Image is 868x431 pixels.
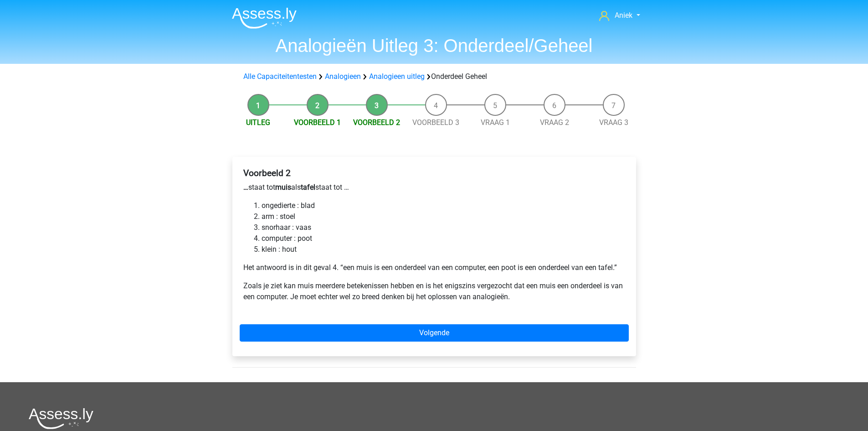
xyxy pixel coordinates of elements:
p: Het antwoord is in dit geval 4. “een muis is een onderdeel van een computer, een poot is een onde... [243,262,625,273]
a: Volgende [240,324,629,342]
a: Vraag 3 [599,118,628,127]
p: staat tot als staat tot … [243,182,625,193]
img: Assessly [232,7,297,29]
a: Voorbeeld 2 [353,118,400,127]
a: Alle Capaciteitentesten [243,72,317,81]
b: … [243,183,248,192]
div: Onderdeel Geheel [240,71,629,82]
li: klein : hout [262,244,625,255]
p: Zoals je ziet kan muis meerdere betekenissen hebben en is het enigszins vergezocht dat een muis e... [243,280,625,302]
a: Voorbeeld 3 [412,118,459,127]
b: muis [275,183,291,192]
span: Aniek [615,11,632,20]
b: Voorbeeld 2 [243,168,291,178]
a: Aniek [596,10,643,21]
h1: Analogieën Uitleg 3: Onderdeel/Geheel [225,35,644,57]
img: Assessly logo [29,408,93,429]
li: computer : poot [262,233,625,244]
a: Analogieen [325,72,361,81]
a: Uitleg [246,118,270,127]
li: arm : stoel [262,211,625,222]
li: ongedierte : blad [262,200,625,211]
a: Analogieen uitleg [369,72,425,81]
li: snorhaar : vaas [262,222,625,233]
b: tafel [301,183,315,192]
a: Vraag 2 [540,118,569,127]
a: Voorbeeld 1 [294,118,341,127]
a: Vraag 1 [481,118,510,127]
